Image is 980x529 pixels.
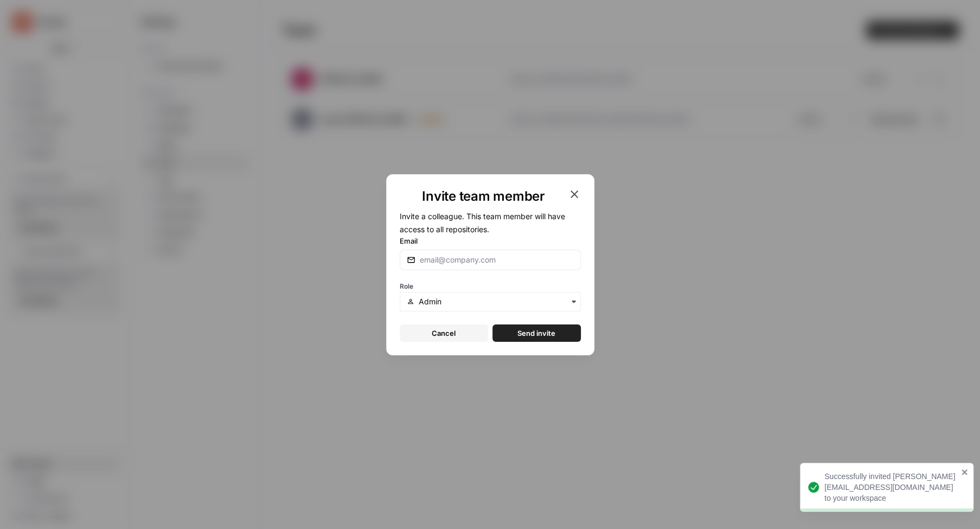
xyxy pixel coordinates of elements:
[400,212,565,234] span: Invite a colleague. This team member will have access to all repositories.
[432,328,456,339] span: Cancel
[961,468,969,476] button: close
[419,296,573,307] input: Admin
[400,235,581,246] label: Email
[517,328,555,339] span: Send invite
[400,188,568,205] h1: Invite team member
[400,282,413,290] span: Role
[492,324,581,342] button: Send invite
[400,324,488,342] button: Cancel
[824,471,958,503] div: Successfully invited [PERSON_NAME][EMAIL_ADDRESS][DOMAIN_NAME] to your workspace
[420,254,574,265] input: email@company.com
